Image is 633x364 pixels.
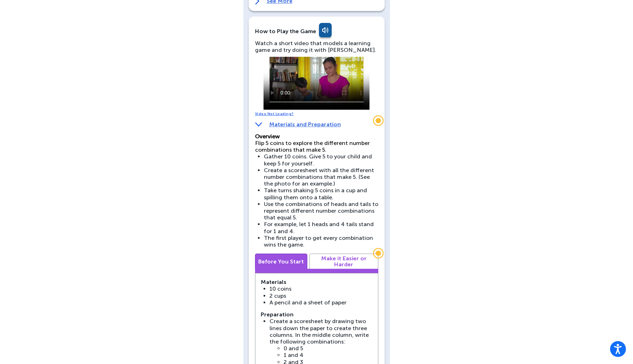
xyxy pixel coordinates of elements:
[264,235,378,248] li: The first player to get every combination wins the game.
[255,254,307,269] a: Before You Start
[261,279,373,285] strong: Materials
[255,28,316,35] div: How to Play the Game
[261,311,373,318] strong: Preparation
[264,153,378,166] li: Gather 10 coins. Give 5 to your child and keep 5 for yourself.
[255,121,341,128] a: Materials and Preparation
[371,114,385,128] div: Trigger Stonly widget
[255,112,294,116] a: Video Not Loading?
[270,292,373,299] li: 2 cups
[284,352,373,358] li: 1 and 4
[309,254,378,269] a: Make it Easier or Harder
[255,40,378,53] div: Watch a short video that models a learning game and try doing it with [PERSON_NAME].
[255,133,378,153] p: Flip 5 coins to explore the different number combinations that make 5.
[284,345,373,352] li: 0 and 5
[255,133,280,140] strong: Overview
[264,187,378,200] li: Take turns shaking 5 coins in a cup and spilling them onto a table.
[264,221,378,234] li: For example, let 1 heads and 4 tails stand for 1 and 4.
[264,167,378,187] li: Create a scoresheet with all the different number combinations that make 5. (See the photo for an...
[270,299,373,306] li: A pencil and a sheet of paper
[270,285,373,292] li: 10 coins
[264,201,378,221] li: Use the combinations of heads and tails to represent different number combinations that equal 5.
[255,121,262,128] img: down-arrow.svg
[371,246,385,260] div: Trigger Stonly widget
